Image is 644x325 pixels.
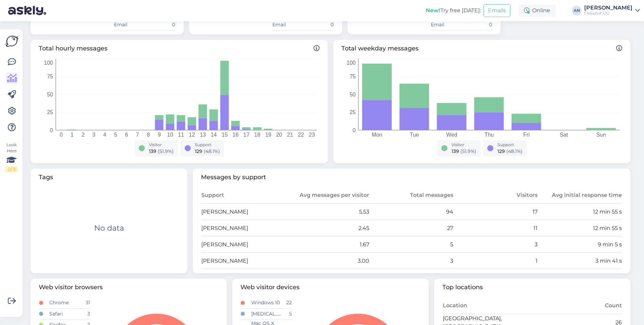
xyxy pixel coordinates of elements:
tspan: 22 [298,132,304,138]
td: 1.67 [285,236,370,253]
td: 31 [80,297,90,308]
td: 0 [145,19,175,30]
tspan: 50 [350,91,356,97]
th: Location [442,297,532,314]
tspan: 50 [47,91,53,97]
tspan: 5 [114,132,117,138]
tspan: 0 [353,127,356,133]
tspan: 9 [158,132,161,138]
td: 0 [303,19,334,30]
td: Email [272,19,303,30]
tspan: 100 [346,60,356,65]
tspan: Sat [560,132,568,138]
tspan: 14 [211,132,217,138]
div: Visitor [452,142,476,148]
tspan: 6 [125,132,128,138]
tspan: Tue [410,132,419,138]
div: Support [497,142,523,148]
td: 3 [454,236,538,253]
td: 22 [282,297,292,308]
b: New! [426,7,440,14]
td: Safari [49,308,80,319]
tspan: 2 [82,132,85,138]
span: 139 [149,148,156,154]
th: Support [201,187,285,204]
td: 12 min 55 s [538,204,622,220]
th: Avg messages per visitor [285,187,370,204]
td: 3.00 [285,253,370,269]
tspan: 15 [222,132,228,138]
tspan: 21 [287,132,293,138]
td: [PERSON_NAME] [201,236,285,253]
td: Email [430,19,461,30]
td: Windows 10 [251,297,282,308]
tspan: 10 [167,132,173,138]
th: Avg initial response time [538,187,622,204]
td: 11 [454,220,538,236]
tspan: Mon [372,132,382,138]
td: 27 [370,220,454,236]
span: Messages by support [201,173,622,182]
div: [PERSON_NAME] [584,5,632,11]
div: Online [519,4,556,17]
tspan: 19 [265,132,271,138]
td: [PERSON_NAME] [201,220,285,236]
td: 3 [370,253,454,269]
tspan: 20 [276,132,282,138]
td: [PERSON_NAME] [201,204,285,220]
span: Total weekday messages [341,44,622,53]
td: Email [114,19,145,30]
tspan: 8 [147,132,150,138]
tspan: 7 [136,132,139,138]
span: 129 [497,148,505,154]
div: No data [94,222,124,234]
span: 139 [452,148,459,154]
div: Visitor [149,142,174,148]
td: 2.45 [285,220,370,236]
tspan: Thu [485,132,494,138]
th: Visitors [454,187,538,204]
span: 129 [195,148,202,154]
td: Chrome [49,297,80,308]
span: ( 48.1 %) [204,148,220,154]
tspan: 17 [243,132,250,138]
tspan: 75 [350,74,356,79]
tspan: Sun [596,132,606,138]
tspan: 1 [71,132,74,138]
tspan: Fri [523,132,530,138]
span: Web visitor browsers [39,283,219,292]
td: 1 [454,253,538,269]
td: 5.53 [285,204,370,220]
tspan: 25 [47,109,53,115]
tspan: 0 [50,127,53,133]
tspan: 13 [200,132,206,138]
img: Askly Logo [5,35,18,48]
td: 94 [370,204,454,220]
td: 12 min 55 s [538,220,622,236]
tspan: 12 [189,132,195,138]
tspan: 3 [92,132,96,138]
tspan: 16 [233,132,239,138]
td: 9 min 5 s [538,236,622,253]
tspan: 75 [47,74,53,79]
div: 2 / 3 [5,166,18,172]
td: [MEDICAL_DATA] [251,308,282,319]
tspan: Wed [446,132,457,138]
div: Try free [DATE]: [426,6,481,15]
td: 5 [282,308,292,319]
span: ( 51.9 %) [460,148,476,154]
th: Count [532,297,622,314]
td: 17 [454,204,538,220]
span: ( 51.9 %) [158,148,174,154]
div: Support [195,142,220,148]
tspan: 23 [309,132,315,138]
button: Emails [484,4,510,17]
tspan: 11 [178,132,184,138]
span: Total hourly messages [39,44,320,53]
th: Total messages [370,187,454,204]
a: [PERSON_NAME]Fleksont OÜ [584,5,640,16]
tspan: 0 [60,132,63,138]
span: Tags [39,173,179,182]
tspan: 4 [103,132,106,138]
div: Look Here [5,142,18,172]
